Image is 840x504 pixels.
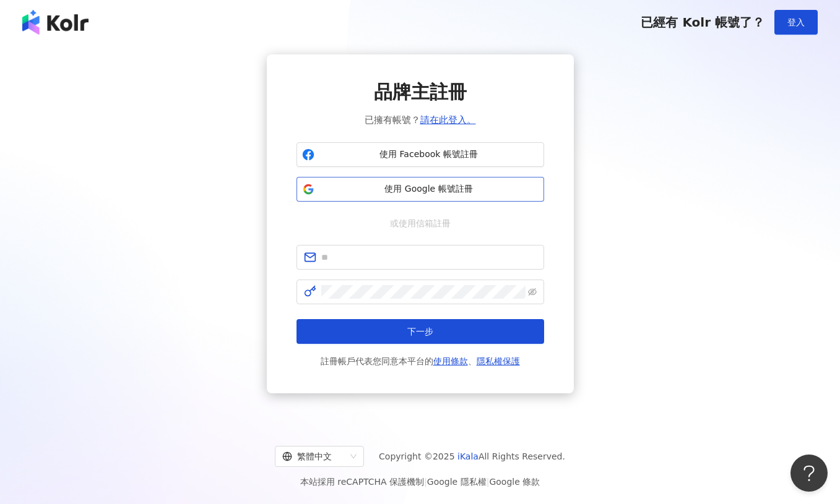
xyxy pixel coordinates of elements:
span: Copyright © 2025 All Rights Reserved. [379,449,565,464]
a: Google 隱私權 [427,477,487,487]
a: Google 條款 [489,477,540,487]
span: 已擁有帳號？ [365,113,476,127]
button: 使用 Google 帳號註冊 [297,177,544,202]
iframe: Help Scout Beacon - Open [790,455,828,492]
span: 使用 Google 帳號註冊 [319,183,539,195]
span: 使用 Facebook 帳號註冊 [319,148,539,161]
span: | [487,477,490,487]
span: 品牌主註冊 [374,79,467,105]
button: 登入 [774,10,818,35]
span: 已經有 Kolr 帳號了？ [641,15,764,30]
span: | [424,477,427,487]
span: 下一步 [407,327,433,336]
img: logo [22,10,89,35]
button: 下一步 [297,319,544,344]
button: 使用 Facebook 帳號註冊 [297,142,544,167]
a: iKala [457,451,478,461]
span: eye-invisible [528,288,537,296]
span: 註冊帳戶代表您同意本平台的 、 [321,354,520,369]
a: 請在此登入。 [420,114,476,126]
a: 隱私權保護 [477,356,520,366]
span: 或使用信箱註冊 [381,216,459,230]
a: 使用條款 [433,356,468,366]
span: 本站採用 reCAPTCHA 保護機制 [300,474,540,489]
span: 登入 [787,17,805,27]
div: 繁體中文 [282,446,345,466]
